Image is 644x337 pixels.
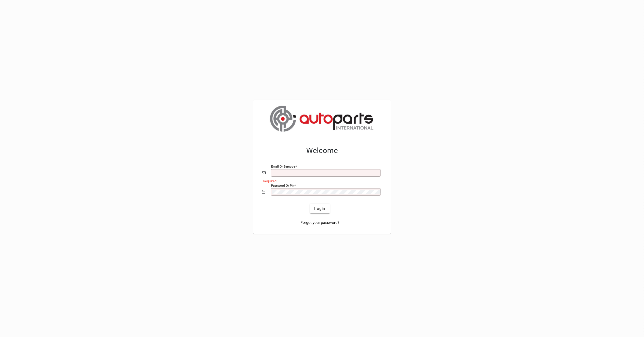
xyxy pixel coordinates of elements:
[310,204,330,213] button: Login
[301,220,339,225] span: Forgot your password?
[262,146,382,155] h2: Welcome
[271,184,294,187] mat-label: Password or Pin
[298,218,342,227] a: Forgot your password?
[314,206,325,212] span: Login
[263,178,378,184] mat-error: Required
[271,165,295,168] mat-label: Email or Barcode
